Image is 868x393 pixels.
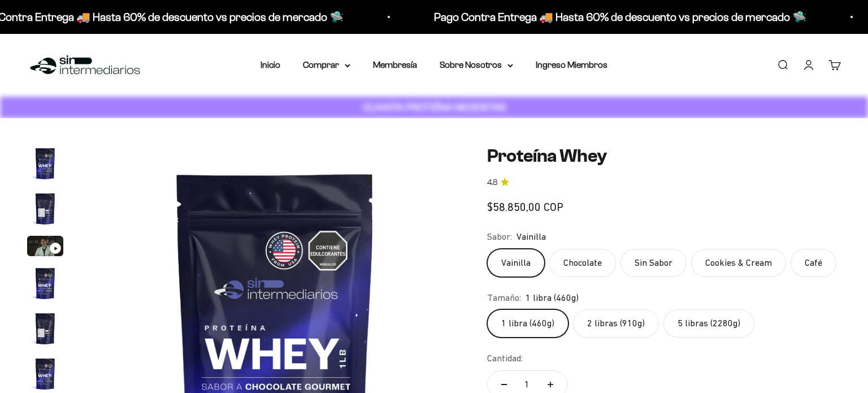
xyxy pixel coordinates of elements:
[517,230,546,244] span: Vainilla
[487,145,841,167] h1: Proteína Whey
[440,58,513,72] summary: Sobre Nosotros
[536,60,607,70] a: Ingreso Miembros
[27,310,63,347] img: Proteína Whey
[487,176,841,189] a: 4.84.8 de 5.0 estrellas
[27,145,63,185] button: Ir al artículo 1
[487,198,563,216] sale-price: $58.850,00 COP
[27,145,63,182] img: Proteína Whey
[487,291,521,305] legend: Tamaño:
[27,310,63,350] button: Ir al artículo 5
[487,230,512,244] legend: Sabor:
[27,265,63,301] img: Proteína Whey
[303,58,350,72] summary: Comprar
[261,60,280,70] a: Inicio
[27,356,63,392] img: Proteína Whey
[487,351,523,366] label: Cantidad:
[434,8,806,26] p: Pago Contra Entrega 🚚 Hasta 60% de descuento vs precios de mercado 🛸
[487,176,497,189] span: 4.8
[27,191,63,230] button: Ir al artículo 2
[27,265,63,305] button: Ir al artículo 4
[526,291,579,305] span: 1 libra (460g)
[363,101,506,113] strong: CUANTA PROTEÍNA NECESITAS
[27,236,63,260] button: Ir al artículo 3
[373,60,417,70] a: Membresía
[27,191,63,227] img: Proteína Whey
